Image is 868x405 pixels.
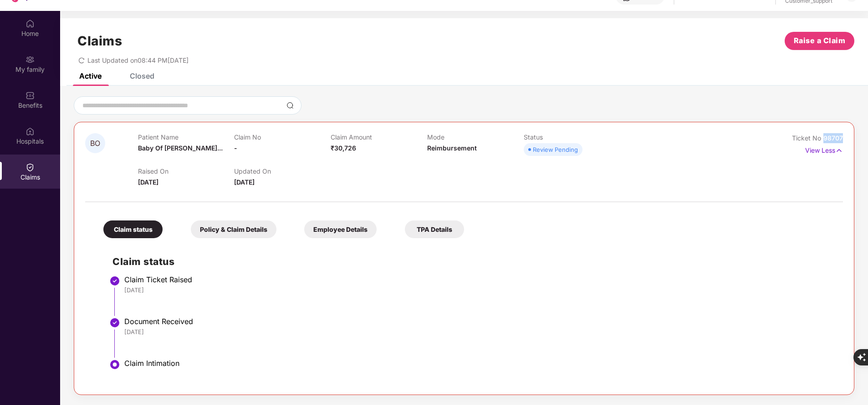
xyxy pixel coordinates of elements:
[785,32,854,50] button: Raise a Claim
[109,275,120,286] img: svg+xml;base64,PHN2ZyBpZD0iU3RlcC1Eb25lLTMyeDMyIiB4bWxucz0iaHR0cDovL3d3dy53My5vcmcvMjAwMC9zdmciIH...
[823,134,843,142] span: 98707
[26,127,35,136] img: svg+xml;base64,PHN2ZyBpZD0iSG9zcGl0YWxzIiB4bWxucz0iaHR0cDovL3d3dy53My5vcmcvMjAwMC9zdmciIHdpZHRoPS...
[78,56,85,64] span: redo
[533,145,578,154] div: Review Pending
[138,144,223,152] span: Baby Of [PERSON_NAME]...
[26,19,35,28] img: svg+xml;base64,PHN2ZyBpZD0iSG9tZSIgeG1sbnM9Imh0dHA6Ly93d3cudzMub3JnLzIwMDAvc3ZnIiB3aWR0aD0iMjAiIG...
[138,133,235,141] p: Patient Name
[124,275,834,284] div: Claim Ticket Raised
[234,133,331,141] p: Claim No
[331,144,356,152] span: ₹30,726
[87,56,189,64] span: Last Updated on 08:44 PM[DATE]
[427,144,477,152] span: Reimbursement
[524,133,620,141] p: Status
[26,163,35,172] img: svg+xml;base64,PHN2ZyBpZD0iQ2xhaW0iIHhtbG5zPSJodHRwOi8vd3d3LnczLm9yZy8yMDAwL3N2ZyIgd2lkdGg9IjIwIi...
[234,167,331,175] p: Updated On
[26,91,35,100] img: svg+xml;base64,PHN2ZyBpZD0iQmVuZWZpdHMiIHhtbG5zPSJodHRwOi8vd3d3LnczLm9yZy8yMDAwL3N2ZyIgd2lkdGg9Ij...
[304,220,377,238] div: Employee Details
[124,328,834,336] div: [DATE]
[79,71,102,80] div: Active
[835,145,843,155] img: svg+xml;base64,PHN2ZyB4bWxucz0iaHR0cDovL3d3dy53My5vcmcvMjAwMC9zdmciIHdpZHRoPSIxNyIgaGVpZ2h0PSIxNy...
[112,254,834,269] h2: Claim status
[109,359,120,370] img: svg+xml;base64,PHN2ZyBpZD0iU3RlcC1BY3RpdmUtMzJ4MzIiIHhtbG5zPSJodHRwOi8vd3d3LnczLm9yZy8yMDAwL3N2Zy...
[794,35,846,46] span: Raise a Claim
[792,134,823,142] span: Ticket No
[138,178,158,186] span: [DATE]
[138,167,235,175] p: Raised On
[109,317,120,328] img: svg+xml;base64,PHN2ZyBpZD0iU3RlcC1Eb25lLTMyeDMyIiB4bWxucz0iaHR0cDovL3d3dy53My5vcmcvMjAwMC9zdmciIH...
[191,220,276,238] div: Policy & Claim Details
[77,33,122,49] h1: Claims
[331,133,427,141] p: Claim Amount
[130,71,154,80] div: Closed
[805,143,843,155] p: View Less
[234,178,255,186] span: [DATE]
[427,133,524,141] p: Mode
[124,286,834,294] div: [DATE]
[124,359,834,368] div: Claim Intimation
[234,144,237,152] span: -
[26,55,35,64] img: svg+xml;base64,PHN2ZyB3aWR0aD0iMjAiIGhlaWdodD0iMjAiIHZpZXdCb3g9IjAgMCAyMCAyMCIgZmlsbD0ibm9uZSIgeG...
[286,102,294,109] img: svg+xml;base64,PHN2ZyBpZD0iU2VhcmNoLTMyeDMyIiB4bWxucz0iaHR0cDovL3d3dy53My5vcmcvMjAwMC9zdmciIHdpZH...
[90,140,100,147] span: BO
[103,220,163,238] div: Claim status
[124,317,834,326] div: Document Received
[405,220,464,238] div: TPA Details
